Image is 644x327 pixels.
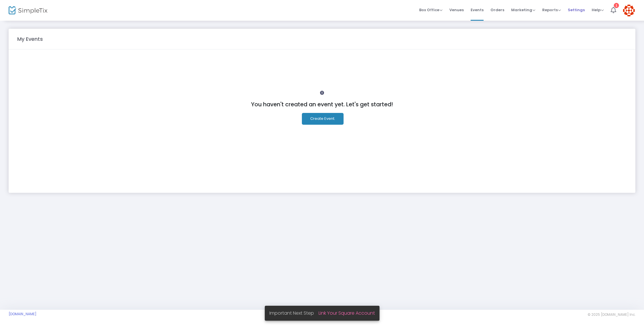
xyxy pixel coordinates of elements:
span: Help [592,7,604,13]
span: Orders [490,3,504,17]
h4: You haven't created an event yet. Let's get started! [20,101,624,108]
a: [DOMAIN_NAME] [9,312,37,316]
div: 1 [614,3,619,8]
span: Marketing [511,7,535,13]
button: Create Event. [302,113,344,125]
m-panel-title: My Events [14,35,46,43]
span: Reports [542,7,561,13]
span: Venues [449,3,464,17]
span: © 2025 [DOMAIN_NAME] Inc. [588,312,635,317]
a: Link Your Square Account [319,310,375,316]
m-panel-header: My Events [9,29,635,49]
span: Important Next Step [269,310,319,316]
span: Box Office [419,7,442,13]
span: Events [471,3,484,17]
span: Settings [568,3,585,17]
